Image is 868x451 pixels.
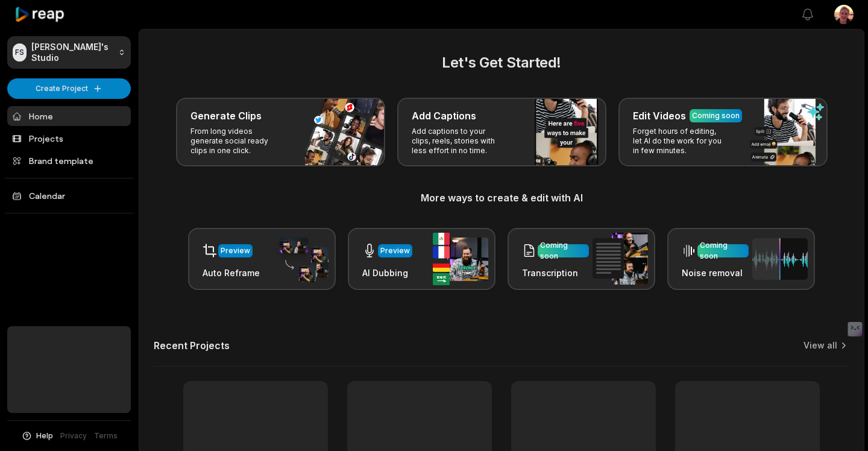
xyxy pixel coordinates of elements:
[60,430,87,441] a: Privacy
[273,236,329,283] img: auto_reframe.png
[7,186,131,206] a: Calendar
[804,339,837,352] a: View all
[433,233,488,285] img: ai_dubbing.png
[633,109,686,123] h3: Edit Videos
[31,42,113,63] p: [PERSON_NAME]'s Studio
[203,266,260,279] h3: Auto Reframe
[7,128,131,148] a: Projects
[752,238,808,280] img: noise_removal.png
[21,430,53,441] button: Help
[522,266,589,279] h3: Transcription
[36,430,53,441] span: Help
[700,240,746,262] div: Coming soon
[633,127,726,156] p: Forget hours of editing, let AI do the work for you in few minutes.
[94,430,118,441] a: Terms
[190,109,262,123] h3: Generate Clips
[412,109,476,123] h3: Add Captions
[154,339,230,352] h2: Recent Projects
[682,266,749,279] h3: Noise removal
[221,245,250,256] div: Preview
[412,127,505,156] p: Add captions to your clips, reels, stories with less effort in no time.
[692,110,740,121] div: Coming soon
[593,233,648,285] img: transcription.png
[362,266,412,279] h3: AI Dubbing
[7,78,131,99] button: Create Project
[154,191,849,205] h3: More ways to create & edit with AI
[7,106,131,126] a: Home
[13,43,27,61] div: FS
[7,151,131,171] a: Brand template
[540,240,587,262] div: Coming soon
[190,127,284,156] p: From long videos generate social ready clips in one click.
[380,245,410,256] div: Preview
[154,52,849,74] h2: Let's Get Started!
